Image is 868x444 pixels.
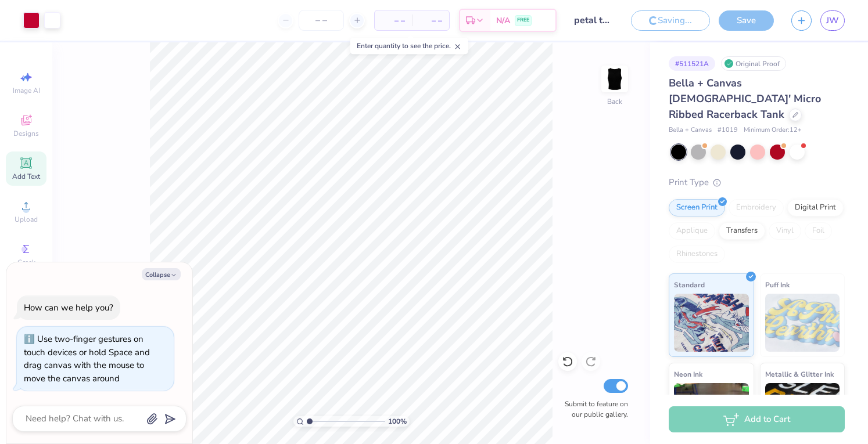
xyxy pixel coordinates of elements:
[674,279,705,291] span: Standard
[669,125,712,135] span: Bella + Canvas
[765,294,840,352] img: Puff Ink
[765,279,790,291] span: Puff Ink
[669,222,715,240] div: Applique
[719,222,765,240] div: Transfers
[674,368,702,380] span: Neon Ink
[787,199,844,216] div: Digital Print
[607,96,622,107] div: Back
[496,15,510,27] span: N/A
[388,416,407,427] span: 100 %
[142,268,181,280] button: Collapse
[718,125,738,135] span: # 1019
[765,368,834,380] span: Metallic & Glitter Ink
[805,222,832,240] div: Foil
[15,215,38,224] span: Upload
[669,76,821,121] span: Bella + Canvas [DEMOGRAPHIC_DATA]' Micro Ribbed Racerback Tank
[558,399,628,420] label: Submit to feature on our public gallery.
[669,176,845,189] div: Print Type
[13,129,39,138] span: Designs
[744,125,802,135] span: Minimum Order: 12 +
[17,258,35,267] span: Greek
[24,333,150,384] div: Use two-finger gestures on touch devices or hold Space and drag canvas with the mouse to move the...
[729,199,784,216] div: Embroidery
[13,86,40,95] span: Image AI
[826,14,839,27] span: JW
[820,10,845,31] a: JW
[669,199,725,216] div: Screen Print
[669,56,715,71] div: # 511521A
[299,10,344,31] input: – –
[565,9,622,32] input: Untitled Design
[669,246,725,263] div: Rhinestones
[765,383,840,441] img: Metallic & Glitter Ink
[674,383,749,441] img: Neon Ink
[12,172,40,181] span: Add Text
[382,15,405,27] span: – –
[721,56,786,71] div: Original Proof
[603,67,626,91] img: Back
[517,16,529,24] span: FREE
[674,294,749,352] img: Standard
[419,15,442,27] span: – –
[350,38,468,54] div: Enter quantity to see the price.
[24,302,113,313] div: How can we help you?
[769,222,801,240] div: Vinyl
